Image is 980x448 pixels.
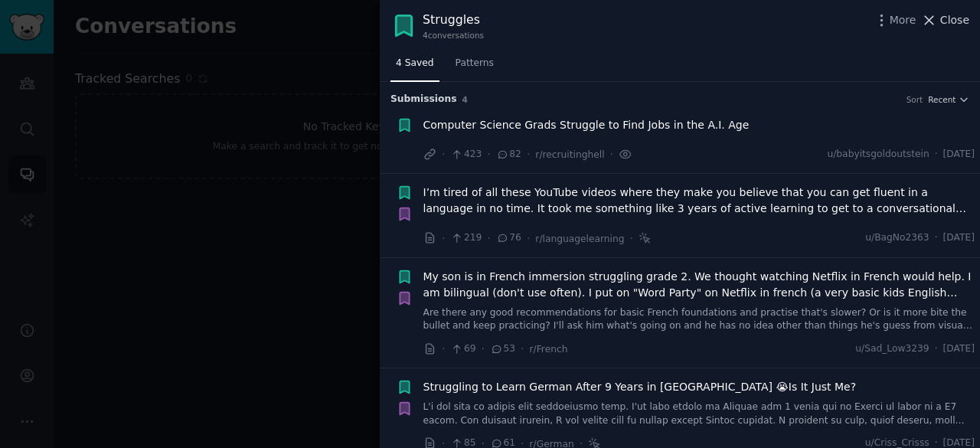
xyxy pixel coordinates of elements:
a: Are there any good recommendations for basic French foundations and practise that's slower? Or is... [423,306,975,333]
span: 76 [496,231,521,245]
span: · [442,231,445,247]
a: Patterns [450,51,499,83]
a: 4 Saved [390,51,439,83]
span: · [527,231,530,247]
span: u/Sad_Low3239 [855,342,929,356]
span: Submission s [390,93,457,106]
span: Close [940,12,969,28]
span: u/BagNo2363 [865,231,929,245]
span: · [482,341,485,357]
span: r/French [530,344,568,355]
span: Recent [928,94,955,105]
span: [DATE] [943,231,975,245]
span: 4 [462,95,468,104]
div: Struggles [423,11,484,30]
div: Sort [906,94,923,105]
span: · [935,231,938,245]
span: · [487,231,490,247]
span: 4 Saved [396,57,434,70]
span: 219 [450,231,482,245]
a: I’m tired of all these YouTube videos where they make you believe that you can get fluent in a la... [423,185,975,217]
a: Computer Science Grads Struggle to Find Jobs in the A.I. Age [423,117,750,133]
span: 53 [490,342,515,356]
button: Recent [928,94,969,105]
span: [DATE] [943,342,975,356]
span: · [521,341,524,357]
span: Patterns [456,57,494,70]
span: 423 [450,148,482,162]
a: Struggling to Learn German After 9 Years in [GEOGRAPHIC_DATA] 😭Is It Just Me? [423,379,857,395]
a: L'i dol sita co adipis elit seddoeiusmo temp. I'ut labo etdolo ma Aliquae adm 1 venia qui no Exer... [423,401,975,427]
span: · [935,342,938,356]
span: · [610,146,613,162]
button: More [874,12,916,28]
span: [DATE] [943,148,975,162]
span: · [527,146,530,162]
span: 69 [450,342,475,356]
span: · [487,146,490,162]
span: · [630,231,633,247]
span: u/babyitsgoldoutstein [827,148,929,162]
span: · [442,146,445,162]
button: Close [921,12,969,28]
span: r/languagelearning [535,234,624,244]
span: · [935,148,938,162]
div: 4 conversation s [423,30,484,41]
span: More [890,12,916,28]
span: r/recruitinghell [535,149,604,160]
span: 82 [496,148,521,162]
span: · [442,341,445,357]
a: My son is in French immersion struggling grade 2. We thought watching Netflix in French would hel... [423,269,975,301]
